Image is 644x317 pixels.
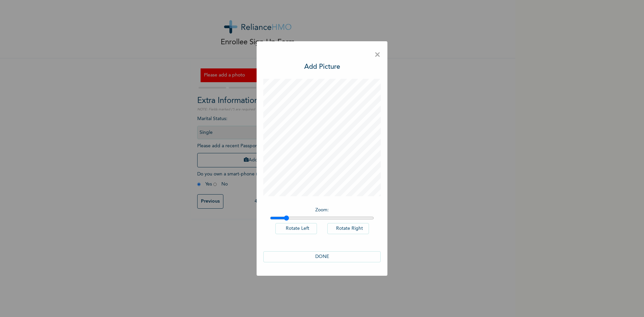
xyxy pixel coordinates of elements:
[197,144,318,171] span: Please add a recent Passport Photograph
[327,223,369,234] button: Rotate Right
[270,207,374,214] p: Zoom :
[304,62,340,72] h3: Add Picture
[263,251,381,262] button: DONE
[374,48,381,62] span: ×
[275,223,317,234] button: Rotate Left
